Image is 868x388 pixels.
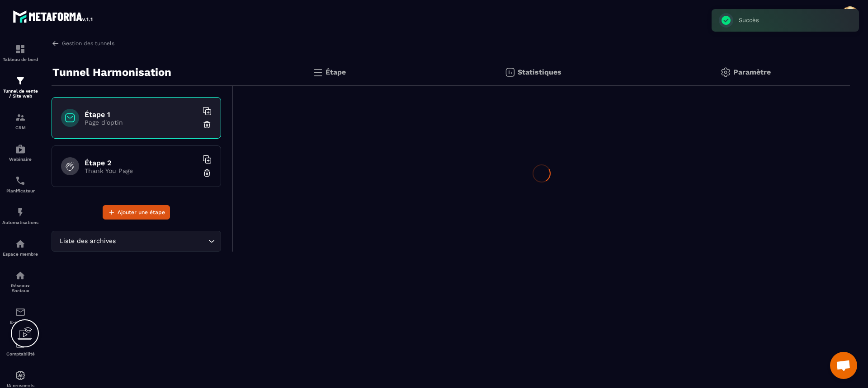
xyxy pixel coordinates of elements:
img: bars.0d591741.svg [312,67,323,78]
a: formationformationCRM [2,105,38,137]
img: logo [13,8,94,24]
img: automations [15,207,26,218]
a: formationformationTunnel de vente / Site web [2,69,38,105]
p: Paramètre [733,68,771,76]
a: accountantaccountantComptabilité [2,332,38,363]
img: social-network [15,270,26,281]
p: Webinaire [2,157,38,162]
img: email [15,307,26,318]
p: Étape [325,68,346,76]
img: formation [15,112,26,123]
p: CRM [2,125,38,130]
span: Liste des archives [57,236,118,246]
img: trash [203,168,212,178]
img: stats.20deebd0.svg [505,67,515,78]
a: Ouvrir le chat [830,352,857,379]
img: setting-gr.5f69749f.svg [720,67,731,78]
a: automationsautomationsEspace membre [2,232,38,263]
img: automations [15,144,26,154]
a: emailemailE-mailing [2,300,38,332]
div: Search for option [52,231,221,252]
input: Search for option [118,236,206,246]
a: formationformationTableau de bord [2,37,38,69]
p: Planificateur [2,188,38,193]
span: Ajouter une étape [118,208,165,217]
h6: Étape 2 [85,159,198,167]
p: Espace membre [2,252,38,257]
img: automations [15,370,26,381]
p: E-mailing [2,320,38,325]
a: schedulerschedulerPlanificateur [2,168,38,200]
h6: Étape 1 [85,110,198,119]
a: Gestion des tunnels [52,39,114,47]
p: IA prospects [2,383,38,388]
p: Comptabilité [2,351,38,356]
a: automationsautomationsWebinaire [2,137,38,168]
p: Page d'optin [85,119,198,126]
img: automations [15,238,26,249]
p: Tableau de bord [2,57,38,62]
img: formation [15,44,26,55]
p: Automatisations [2,220,38,225]
button: Ajouter une étape [103,205,170,220]
img: arrow [52,39,60,47]
p: Tunnel de vente / Site web [2,89,38,98]
img: trash [203,120,212,129]
img: scheduler [15,175,26,186]
a: social-networksocial-networkRéseaux Sociaux [2,263,38,300]
img: formation [15,75,26,86]
p: Tunnel Harmonisation [52,63,171,81]
a: automationsautomationsAutomatisations [2,200,38,232]
p: Thank You Page [85,167,198,174]
p: Réseaux Sociaux [2,283,38,293]
p: Statistiques [518,68,561,76]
